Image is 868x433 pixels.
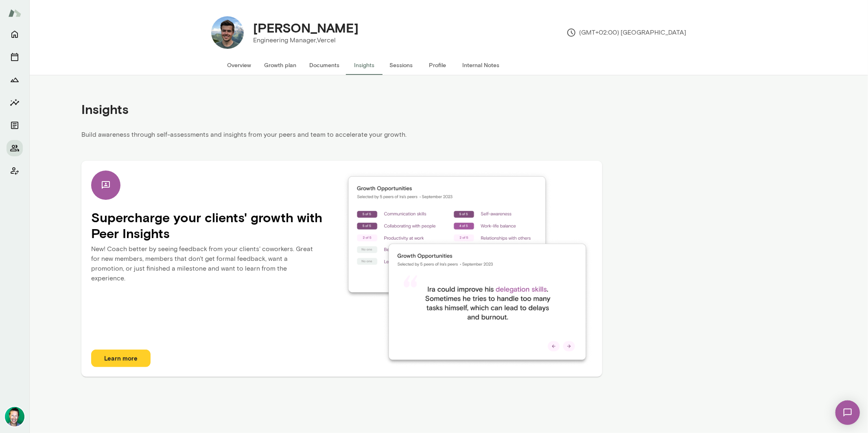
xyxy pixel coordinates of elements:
[342,171,593,367] img: insights
[7,140,23,156] button: Members
[81,130,602,144] p: Build awareness through self-assessments and insights from your peers and team to accelerate your...
[91,350,151,367] button: Learn more
[7,163,23,179] button: Client app
[221,55,258,75] button: Overview
[303,55,346,75] button: Documents
[456,55,506,75] button: Internal Notes
[7,117,23,133] button: Documents
[91,241,342,291] p: New! Coach better by seeing feedback from your clients' coworkers. Great for new members, members...
[258,55,303,75] button: Growth plan
[8,5,21,21] img: Mento
[254,20,359,35] h4: [PERSON_NAME]
[7,26,23,42] button: Home
[7,94,23,111] button: Insights
[383,55,420,75] button: Sessions
[7,72,23,88] button: Growth Plan
[81,101,129,117] h4: Insights
[211,16,244,49] img: Chris Widmaier
[91,210,342,241] h4: Supercharge your clients' growth with Peer Insights
[5,407,24,426] img: Brian Lawrence
[81,161,602,376] div: Supercharge your clients' growth with Peer InsightsNew! Coach better by seeing feedback from your...
[346,55,383,75] button: Insights
[7,49,23,65] button: Sessions
[566,28,687,37] p: (GMT+02:00) [GEOGRAPHIC_DATA]
[254,35,359,45] p: Engineering Manager, Vercel
[420,55,456,75] button: Profile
